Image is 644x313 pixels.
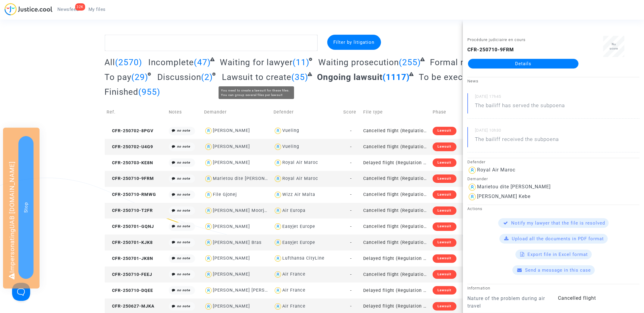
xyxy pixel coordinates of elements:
span: - [350,144,352,149]
div: [PERSON_NAME] Bras [213,240,261,245]
img: icon-user.svg [274,190,282,199]
span: - [350,160,352,165]
td: Cancelled flight (Regulation EC 261/2004) [361,187,431,203]
span: (35) [291,72,308,82]
i: no note [177,304,191,308]
span: CFR-250710-FEEJ [107,272,152,277]
td: Cancelled flight (Regulation EC 261/2004) [361,219,431,235]
span: No score [610,43,618,50]
img: icon-user.svg [274,286,282,295]
td: Cancelled flight (Regulation EC 261/2004) [361,203,431,219]
span: (955) [139,87,161,97]
a: My files [84,5,111,14]
span: CFR-250702-U4G9 [107,144,153,149]
img: icon-user.svg [204,302,213,311]
img: icon-user.svg [204,158,213,167]
td: Delayed flight (Regulation EC 261/2004) [361,155,431,171]
div: Lufthansa CityLine [282,256,325,261]
span: Newsfeed [57,7,79,12]
td: Cancelled flight (Regulation EC 261/2004) [361,267,431,283]
i: no note [177,240,191,244]
div: Lawsuit [433,254,456,263]
div: 32K [75,3,85,11]
span: (29) [132,72,149,82]
i: no note [177,224,191,228]
img: icon-user.svg [204,142,213,151]
div: File Gjonej [213,192,237,197]
img: icon-user.svg [274,206,282,215]
div: Air France [282,272,306,277]
img: icon-user.svg [274,254,282,263]
img: icon-user.svg [204,222,213,231]
small: Procédure judiciaire en cours [467,37,526,42]
span: (47) [194,57,211,67]
span: All [105,57,115,67]
span: CFR-250710-DQEE [107,288,153,293]
small: News [467,79,479,83]
span: Lawsuit to create [222,72,291,82]
span: (2) [201,72,213,82]
td: Delayed flight (Regulation EC 261/2004) [361,283,431,299]
div: Air France [282,304,306,309]
img: icon-user.svg [204,286,213,295]
span: CFR-250701-JK8N [107,256,153,261]
span: Upload all the documents in PDF format [512,236,604,241]
div: Lawsuit [433,174,456,183]
span: - [350,208,352,213]
i: no note [177,288,191,292]
img: icon-user.svg [204,238,213,247]
div: Impersonating [3,128,40,289]
b: CFR-250710-9FRM [467,47,514,53]
i: no note [177,193,191,196]
span: To pay [105,72,132,82]
td: Cancelled flight (Regulation EC 261/2004) [361,235,431,251]
i: no note [177,145,191,149]
img: icon-user.svg [274,302,282,311]
span: To be executed [419,72,481,82]
span: - [350,288,352,293]
span: - [350,304,352,309]
span: CFR-250701-GQNJ [107,224,154,229]
i: no note [177,177,191,180]
div: [PERSON_NAME] Kebe [477,193,530,199]
div: Lawsuit [433,142,456,151]
td: Ref. [105,101,167,123]
img: jc-logo.svg [5,3,53,15]
span: CFR-250710-T2FR [107,208,153,213]
td: Cancelled flight (Regulation EC 261/2004) [361,171,431,187]
img: icon-user.svg [274,222,282,231]
div: Lawsuit [433,238,456,247]
div: Royal Air Maroc [282,160,318,165]
div: Lawsuit [433,286,456,295]
i: no note [177,129,191,133]
div: Lawsuit [433,158,456,167]
a: 32KNewsfeed [53,5,84,14]
i: no note [177,209,191,212]
img: icon-user.svg [467,165,477,175]
div: [PERSON_NAME] [213,144,250,149]
span: - [350,128,352,133]
td: Cancelled flight (Regulation EC 261/2004) [361,123,431,139]
td: Cancelled flight (Regulation EC 261/2004) [361,139,431,155]
img: icon-user.svg [274,174,282,183]
div: [PERSON_NAME] [PERSON_NAME] [213,288,289,293]
span: Waiting prosecution [318,57,399,67]
span: (11) [293,57,309,67]
div: [PERSON_NAME] [213,304,250,309]
div: Royal Air Maroc [477,167,515,173]
i: no note [177,256,191,260]
span: Notify my lawyer that the file is resolved [511,220,605,226]
div: Easyjet Europe [282,240,315,245]
img: icon-user.svg [274,270,282,279]
span: Filter by litigation [334,40,375,45]
div: Lawsuit [433,206,456,215]
img: icon-user.svg [467,192,477,202]
img: icon-user.svg [274,142,282,151]
img: icon-user.svg [204,254,213,263]
span: CFR-250701-KJK8 [107,240,153,245]
i: no note [177,272,191,276]
small: Information [467,286,490,290]
div: Wizz Air Malta [282,192,315,197]
span: Ongoing lawsuit [317,72,383,82]
small: Defender [467,160,485,164]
